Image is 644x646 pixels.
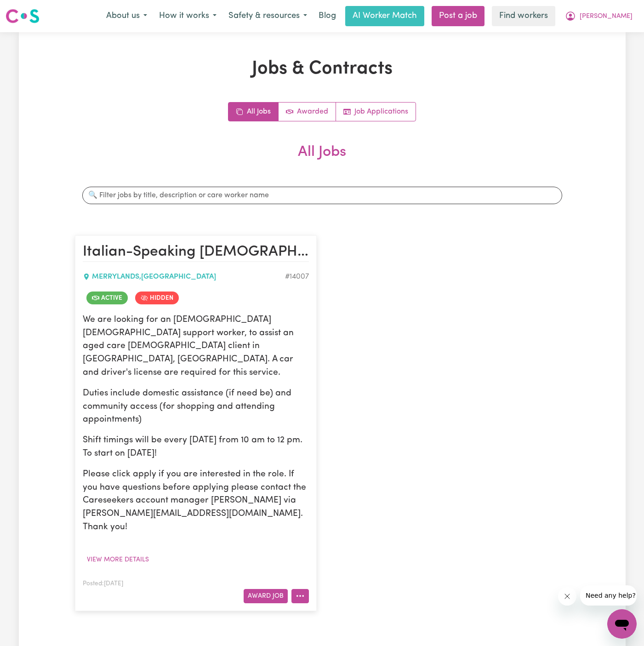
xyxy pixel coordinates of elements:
span: [PERSON_NAME] [580,11,633,22]
a: Post a job [432,6,484,26]
h2: Italian-Speaking Female Support Worker Needed Every Monday In Merrylands, NSW [83,243,309,262]
button: View more details [83,553,153,567]
span: Job is hidden [135,292,179,304]
h1: Jobs & Contracts [75,58,570,80]
p: Shift timings will be every [DATE] from 10 am to 12 pm. To start on [DATE]! [83,434,309,461]
button: About us [100,6,153,26]
iframe: Close message [558,587,576,606]
iframe: Button to launch messaging window [607,609,637,639]
button: How it works [153,6,222,26]
input: 🔍 Filter jobs by title, description or care worker name [82,187,562,204]
a: Job applications [336,103,416,121]
a: All jobs [228,103,279,121]
span: Job is active [86,292,128,304]
iframe: Message from company [580,585,637,606]
div: Job ID #14007 [285,271,309,282]
div: MERRYLANDS , [GEOGRAPHIC_DATA] [83,271,285,282]
img: Careseekers logo [6,8,40,24]
p: We are looking for an [DEMOGRAPHIC_DATA] [DEMOGRAPHIC_DATA] support worker, to assist an aged car... [83,314,309,380]
a: AI Worker Match [345,6,424,26]
p: Please click apply if you are interested in the role. If you have questions before applying pleas... [83,468,309,534]
button: My Account [559,6,638,26]
button: Award Job [244,589,288,603]
button: More options [291,589,309,603]
h2: All Jobs [75,143,570,176]
span: Posted: [DATE] [83,581,123,587]
a: Careseekers logo [6,6,40,27]
a: Blog [313,6,342,26]
p: Duties include domestic assistance (if need be) and community access (for shopping and attending ... [83,387,309,427]
button: Safety & resources [222,6,313,26]
a: Active jobs [279,103,336,121]
a: Find workers [492,6,555,26]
